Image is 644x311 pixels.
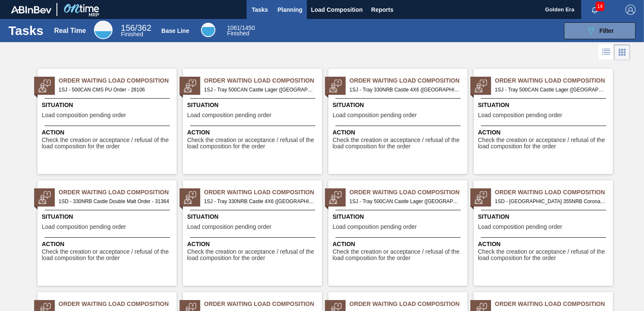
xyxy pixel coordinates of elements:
[184,80,196,92] img: status
[349,188,467,197] span: Order Waiting Load Composition
[333,212,465,221] span: Situation
[495,76,613,85] span: Order Waiting Load Composition
[495,300,613,308] span: Order Waiting Load Composition
[478,112,562,118] span: Load composition pending order
[187,112,271,118] span: Load composition pending order
[478,101,611,110] span: Situation
[564,22,636,39] button: Filter
[121,23,151,32] span: / 362
[333,240,465,249] span: Action
[94,21,113,39] div: Real Time
[349,85,461,94] span: 1SJ - Tray 330NRB Castle 4X6 (Hogwarts) Order - 30485
[227,24,240,31] span: 1061
[311,5,363,15] span: Load Composition
[349,300,467,308] span: Order Waiting Load Composition
[333,137,465,150] span: Check the creation or acceptance / refusal of the load composition for the order
[42,240,174,249] span: Action
[495,85,606,94] span: 1SJ - Tray 500CAN Castle Lager (Hogwarts) Order - 30722
[478,240,611,249] span: Action
[42,112,126,118] span: Load composition pending order
[54,27,86,35] div: Real Time
[478,249,611,262] span: Check the creation or acceptance / refusal of the load composition for the order
[38,191,51,204] img: status
[59,197,170,206] span: 1SD - 330NRB Castle Double Malt Order - 31364
[329,80,342,92] img: status
[59,188,177,197] span: Order Waiting Load Composition
[475,80,487,92] img: status
[204,188,322,197] span: Order Waiting Load Composition
[333,112,417,118] span: Load composition pending order
[204,76,322,85] span: Order Waiting Load Composition
[333,128,465,137] span: Action
[227,30,250,37] span: Finished
[475,191,487,204] img: status
[42,128,174,137] span: Action
[349,76,467,85] span: Order Waiting Load Composition
[478,212,611,221] span: Situation
[11,6,51,13] img: TNhmsLtSVTkK8tSr43FrP2fwEKptu5GPRR3wAAAABJRU5ErkJggg==
[478,137,611,150] span: Check the creation or acceptance / refusal of the load composition for the order
[596,2,604,11] span: 14
[8,26,43,35] h1: Tasks
[59,85,170,94] span: 1SJ - 500CAN CMS PU Order - 28106
[478,128,611,137] span: Action
[187,240,320,249] span: Action
[187,128,320,137] span: Action
[42,212,174,221] span: Situation
[495,188,613,197] span: Order Waiting Load Composition
[121,31,143,38] span: Finished
[371,5,394,15] span: Reports
[59,300,177,308] span: Order Waiting Load Composition
[581,4,608,16] button: Notifications
[38,80,51,92] img: status
[42,137,174,150] span: Check the creation or acceptance / refusal of the load composition for the order
[187,101,320,110] span: Situation
[59,76,177,85] span: Order Waiting Load Composition
[333,101,465,110] span: Situation
[121,24,151,37] div: Real Time
[187,224,271,230] span: Load composition pending order
[187,212,320,221] span: Situation
[478,224,562,230] span: Load composition pending order
[187,249,320,262] span: Check the creation or acceptance / refusal of the load composition for the order
[329,191,342,204] img: status
[227,24,255,31] span: / 1450
[227,25,255,36] div: Base Line
[599,27,614,34] span: Filter
[333,224,417,230] span: Load composition pending order
[204,197,315,206] span: 1SJ - Tray 330NRB Castle 4X6 (Hogwarts) Order - 31429
[184,191,196,204] img: status
[42,249,174,262] span: Check the creation or acceptance / refusal of the load composition for the order
[251,5,269,15] span: Tasks
[204,300,322,308] span: Order Waiting Load Composition
[121,23,135,32] span: 156
[598,44,614,60] div: List Vision
[278,5,303,15] span: Planning
[201,23,215,37] div: Base Line
[204,85,315,94] span: 1SJ - Tray 500CAN Castle Lager (Hogwarts) Order - 30162
[42,224,126,230] span: Load composition pending order
[333,249,465,262] span: Check the creation or acceptance / refusal of the load composition for the order
[349,197,461,206] span: 1SJ - Tray 500CAN Castle Lager (Hogwarts) Order - 31430
[625,5,636,15] img: Logout
[495,197,606,206] span: 1SD - Carton 355NRB Corona (VBI) Order - 31438
[187,137,320,150] span: Check the creation or acceptance / refusal of the load composition for the order
[42,101,174,110] span: Situation
[614,44,630,60] div: Card Vision
[161,27,189,34] div: Base Line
